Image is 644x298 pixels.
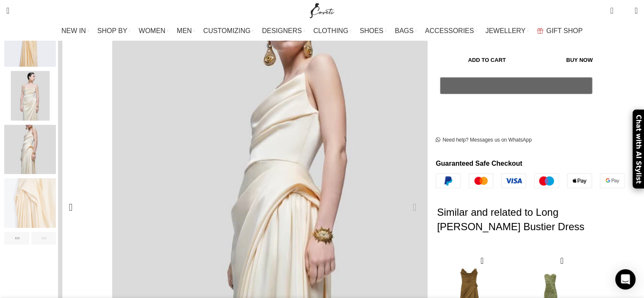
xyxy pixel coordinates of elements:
[436,160,522,167] strong: Guaranteed Safe Checkout
[436,137,532,144] a: Need help? Messages us on WhatsApp
[622,8,628,15] span: 0
[139,22,169,39] a: WOMEN
[4,178,56,228] img: Long Stoup Bustier Dress - Image 6
[4,125,56,178] div: 5 / 6
[425,22,477,39] a: ACCESSORIES
[425,27,474,35] span: ACCESSORIES
[203,27,251,35] span: CUSTOMIZING
[61,22,89,39] a: NEW IN
[4,125,56,174] img: Long Stoup Bustier Dress - Image 5
[177,22,195,39] a: MEN
[4,17,56,71] div: 3 / 6
[313,27,348,35] span: CLOTHING
[60,197,81,218] div: Previous slide
[485,27,525,35] span: JEWELLERY
[620,2,628,19] div: My Wishlist
[436,173,625,189] img: guaranteed-safe-checkout-bordered.j
[615,269,636,290] div: Open Intercom Messenger
[438,99,594,120] iframe: Secure express checkout frame
[359,27,383,35] span: SHOES
[262,27,302,35] span: DESIGNERS
[177,27,192,35] span: MEN
[2,22,642,39] div: Main navigation
[538,51,621,69] button: Buy now
[537,22,583,39] a: GIFT SHOP
[97,22,130,39] a: SHOP BY
[546,27,583,35] span: GIFT SHOP
[97,27,127,35] span: SHOP BY
[440,51,534,69] button: Add to cart
[31,232,56,245] div: Next slide
[606,2,617,19] a: 0
[4,17,56,67] img: Schiaparelli gown
[404,197,425,218] div: Next slide
[61,27,86,35] span: NEW IN
[4,71,56,120] img: Schiaparelli designer
[262,22,305,39] a: DESIGNERS
[395,22,416,39] a: BAGS
[477,256,487,266] a: Quick view
[2,2,14,19] a: Search
[139,27,166,35] span: WOMEN
[611,4,617,11] span: 0
[485,22,528,39] a: JEWELLERY
[4,71,56,125] div: 4 / 6
[4,178,56,232] div: 6 / 6
[537,28,543,33] img: GiftBag
[359,22,386,39] a: SHOES
[308,6,336,14] a: Site logo
[4,232,29,245] div: Previous slide
[440,78,592,95] button: Pay with GPay
[203,22,254,39] a: CUSTOMIZING
[395,27,413,35] span: BAGS
[557,256,567,266] a: Quick view
[313,22,351,39] a: CLOTHING
[437,189,626,251] h2: Similar and related to Long [PERSON_NAME] Bustier Dress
